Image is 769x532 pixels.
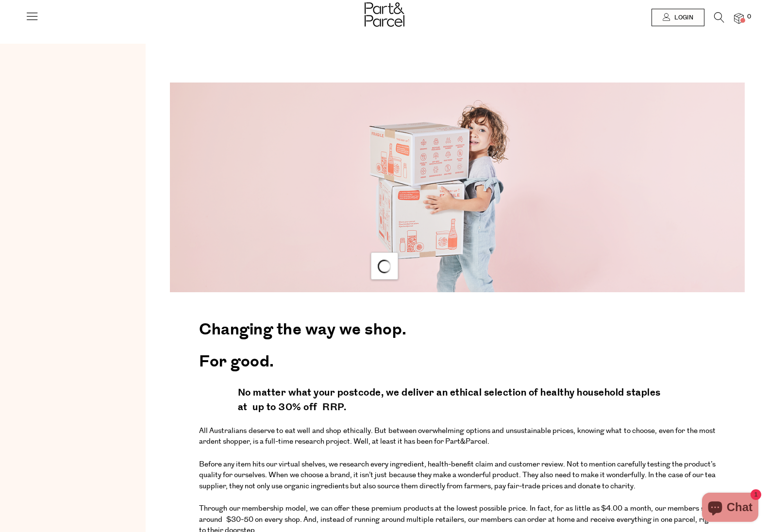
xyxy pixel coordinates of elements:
[199,312,716,344] h2: Changing the way we shop.
[672,14,693,22] span: Login
[238,381,677,422] h4: No matter what your postcode, we deliver an ethical selection of healthy household staples at up ...
[199,456,716,496] p: Before any item hits our virtual shelves, we research every ingredient, health-benefit claim and ...
[199,344,716,376] h2: For good.
[365,2,404,27] img: Part&Parcel
[734,13,744,23] a: 0
[170,83,745,292] img: 220427_Part_Parcel-0698-1344x490.png
[652,9,704,26] a: Login
[745,13,753,21] span: 0
[199,422,716,451] p: All Australians deserve to eat well and shop ethically. But between overwhelming options and unsu...
[699,493,761,524] inbox-online-store-chat: Shopify online store chat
